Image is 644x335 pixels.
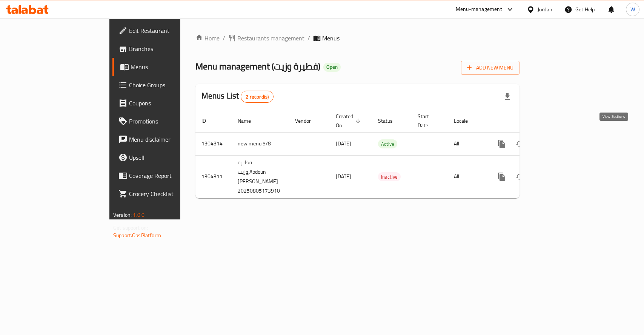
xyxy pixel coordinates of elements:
[241,91,274,103] div: Total records count
[448,132,487,155] td: All
[378,140,397,148] span: Active
[129,99,211,108] span: Coupons
[378,172,401,181] div: Inactive
[538,5,552,14] div: Jordan
[232,155,289,198] td: فطيرة وزيت,Abdoun [PERSON_NAME] 20250805173910
[112,76,217,94] a: Choice Groups
[307,34,310,43] li: /
[511,135,529,153] button: Change Status
[412,132,448,155] td: -
[223,34,225,43] li: /
[323,64,341,70] span: Open
[228,34,304,43] a: Restaurants management
[295,116,321,125] span: Vendor
[412,155,448,198] td: -
[133,210,144,220] span: 1.0.0
[129,26,211,35] span: Edit Restaurant
[112,167,217,185] a: Coverage Report
[112,58,217,76] a: Menus
[336,171,351,181] span: [DATE]
[112,22,217,40] a: Edit Restaurant
[498,88,516,106] div: Export file
[232,132,289,155] td: new menu 5/8
[129,117,211,126] span: Promotions
[113,210,132,220] span: Version:
[112,94,217,112] a: Coupons
[378,139,397,148] div: Active
[378,116,403,125] span: Status
[511,168,529,186] button: Change Status
[336,112,363,130] span: Created On
[467,63,513,73] span: Add New Menu
[129,80,211,90] span: Choice Groups
[378,173,401,181] span: Inactive
[129,135,211,144] span: Menu disclaimer
[195,110,571,198] table: enhanced table
[448,155,487,198] td: All
[323,63,341,72] div: Open
[456,5,502,14] div: Menu-management
[238,116,261,125] span: Name
[487,110,571,133] th: Actions
[129,44,211,53] span: Branches
[129,171,211,180] span: Coverage Report
[418,112,439,130] span: Start Date
[112,185,217,203] a: Grocery Checklist
[493,168,511,186] button: more
[493,135,511,153] button: more
[201,90,274,103] h2: Menus List
[454,116,478,125] span: Locale
[112,148,217,167] a: Upsell
[129,153,211,162] span: Upsell
[322,34,340,43] span: Menus
[201,116,216,125] span: ID
[336,139,351,148] span: [DATE]
[195,34,520,43] nav: breadcrumb
[195,58,320,75] span: Menu management ( فطيرة وزيت )
[129,189,211,198] span: Grocery Checklist
[237,34,304,43] span: Restaurants management
[241,93,273,100] span: 2 record(s)
[112,112,217,130] a: Promotions
[112,40,217,58] a: Branches
[461,61,520,75] button: Add New Menu
[630,5,635,14] span: W
[112,130,217,148] a: Menu disclaimer
[113,230,161,240] a: Support.OpsPlatform
[131,62,211,71] span: Menus
[113,223,148,233] span: Get support on:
